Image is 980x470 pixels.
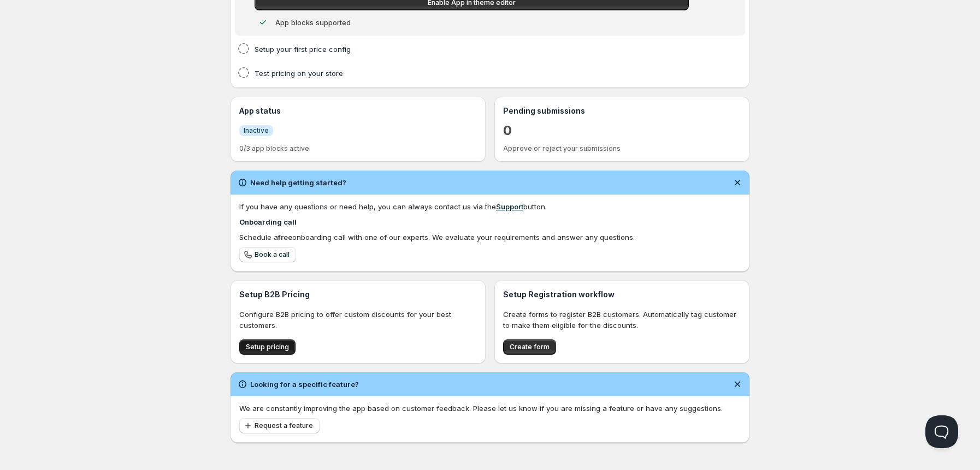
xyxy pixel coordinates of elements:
h3: Pending submissions [503,105,741,116]
a: Support [496,202,523,211]
h4: Onboarding call [239,216,741,227]
h3: Setup Registration workflow [503,289,741,300]
button: Dismiss notification [730,175,745,190]
button: Create form [503,339,556,355]
span: Book a call [255,250,290,259]
span: Inactive [244,126,269,135]
b: free [278,233,292,242]
h4: Test pricing on your store [255,68,692,79]
div: Schedule a onboarding call with one of our experts. We evaluate your requirements and answer any ... [239,232,741,243]
h2: Looking for a specific feature? [250,379,359,390]
span: Create form [510,343,550,351]
p: Create forms to register B2B customers. Automatically tag customer to make them eligible for the ... [503,309,741,331]
h3: App status [239,105,477,116]
p: We are constantly improving the app based on customer feedback. Please let us know if you are mis... [239,403,741,414]
h3: Setup B2B Pricing [239,289,477,300]
h2: Need help getting started? [250,177,346,188]
button: Setup pricing [239,339,296,355]
span: Request a feature [255,421,313,430]
a: Book a call [239,247,296,262]
button: Dismiss notification [730,377,745,392]
div: If you have any questions or need help, you can always contact us via the button. [239,201,741,212]
a: 0 [503,122,512,139]
p: App blocks supported [275,17,351,28]
p: Configure B2B pricing to offer custom discounts for your best customers. [239,309,477,331]
p: 0/3 app blocks active [239,144,477,153]
iframe: Help Scout Beacon - Open [925,415,958,448]
span: Setup pricing [246,343,289,351]
a: InfoInactive [239,125,273,136]
h4: Setup your first price config [255,44,692,55]
p: Approve or reject your submissions [503,144,741,153]
button: Request a feature [239,418,320,433]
